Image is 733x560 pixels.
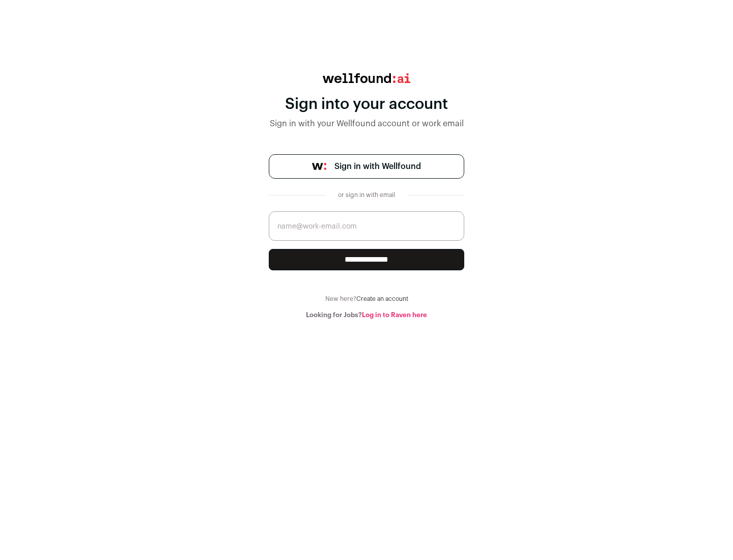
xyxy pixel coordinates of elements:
[269,311,464,319] div: Looking for Jobs?
[269,95,464,114] div: Sign into your account
[323,73,410,83] img: wellfound:ai
[334,160,421,173] span: Sign in with Wellfound
[312,163,326,170] img: wellfound-symbol-flush-black-fb3c872781a75f747ccb3a119075da62bfe97bd399995f84a933054e44a575c4.png
[334,191,399,199] div: or sign in with email
[269,154,464,179] a: Sign in with Wellfound
[362,312,427,318] a: Log in to Raven here
[269,118,464,130] div: Sign in with your Wellfound account or work email
[269,211,464,241] input: name@work-email.com
[269,295,464,303] div: New here?
[356,296,408,302] a: Create an account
